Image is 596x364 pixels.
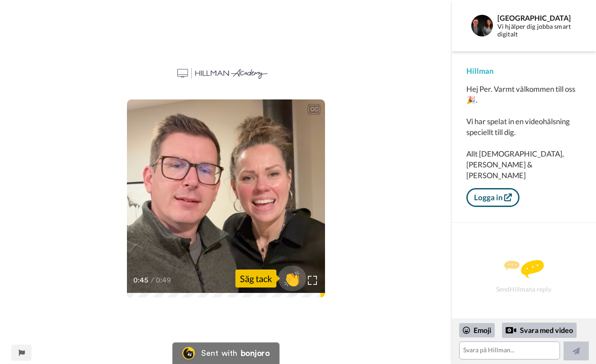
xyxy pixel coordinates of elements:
[497,23,581,38] div: Vi hjälper dig jobba smart digitalt
[504,260,544,278] img: message.svg
[466,188,519,207] a: Logga in
[466,66,582,76] div: Hillman
[241,349,270,357] div: bonjoro
[471,15,493,36] img: Profile Image
[235,270,276,288] div: Säg tack
[308,105,320,114] div: CC
[308,276,317,285] img: Full screen
[156,275,172,286] span: 0:49
[151,275,154,286] span: /
[459,323,495,337] div: Emoji
[278,265,307,291] button: 👏
[506,325,516,336] div: Reply by Video
[201,349,237,357] div: Sent with
[176,64,275,81] img: d22bba8f-422b-4af0-9927-004180be010d
[182,347,195,360] img: Bonjoro Logo
[172,342,280,364] a: Bonjoro LogoSent withbonjoro
[502,323,577,338] div: Svara med video
[278,270,307,288] span: 👏
[464,238,584,314] div: Send Hillman a reply.
[497,13,581,22] div: [GEOGRAPHIC_DATA]
[133,275,149,286] span: 0:45
[466,84,582,181] div: Hej Per. Varmt välkommen till oss 🎉. Vi har spelat in en videohälsning speciellt till dig. Allt [...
